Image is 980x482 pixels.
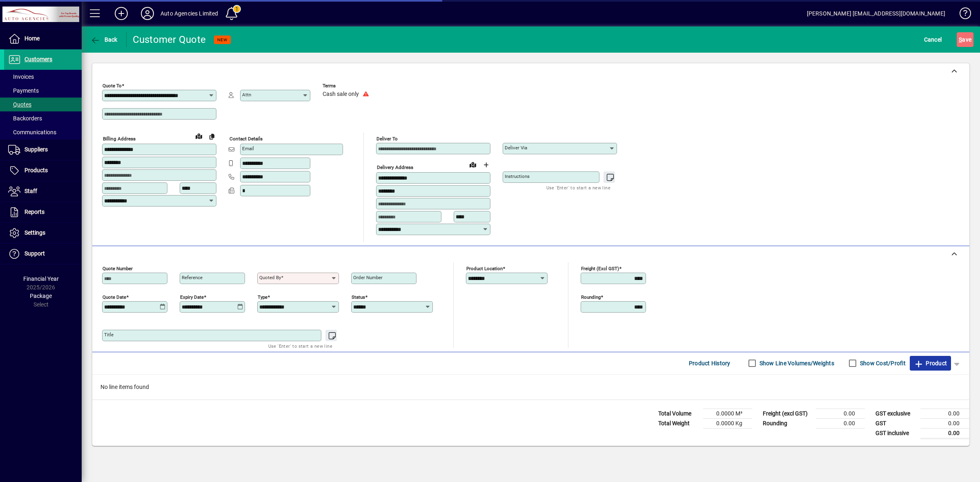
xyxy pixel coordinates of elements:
[871,418,920,428] td: GST
[24,35,40,42] span: Home
[133,33,206,46] div: Customer Quote
[134,6,160,21] button: Profile
[466,158,479,171] a: View on map
[759,409,816,418] td: Freight (excl GST)
[353,275,383,280] mat-label: Order number
[88,32,120,47] button: Back
[871,409,920,418] td: GST exclusive
[24,167,48,173] span: Products
[4,160,82,181] a: Products
[4,98,82,111] a: Quotes
[102,294,126,300] mat-label: Quote date
[920,418,969,428] td: 0.00
[24,229,45,236] span: Settings
[546,183,610,192] mat-hint: Use 'Enter' to start a new line
[4,244,82,264] a: Support
[92,375,969,400] div: No line items found
[4,223,82,243] a: Settings
[102,265,133,271] mat-label: Quote number
[8,129,56,135] span: Communications
[4,125,82,139] a: Communications
[8,101,31,108] span: Quotes
[217,37,227,42] span: NEW
[323,91,359,98] span: Cash sale only
[505,173,530,179] mat-label: Instructions
[24,56,52,62] span: Customers
[871,428,920,438] td: GST inclusive
[816,418,865,428] td: 0.00
[689,357,731,370] span: Product History
[323,83,372,89] span: Terms
[922,32,944,47] button: Cancel
[914,357,947,370] span: Product
[4,202,82,222] a: Reports
[30,293,52,299] span: Package
[82,32,127,47] app-page-header-button: Back
[654,409,703,418] td: Total Volume
[686,356,734,371] button: Product History
[920,409,969,418] td: 0.00
[759,418,816,428] td: Rounding
[242,92,251,98] mat-label: Attn
[160,7,218,20] div: Auto Agencies Limited
[4,140,82,160] a: Suppliers
[581,294,601,300] mat-label: Rounding
[8,87,39,94] span: Payments
[258,294,267,300] mat-label: Type
[24,209,45,215] span: Reports
[758,359,834,367] label: Show Line Volumes/Weights
[910,356,951,371] button: Product
[505,145,527,151] mat-label: Deliver via
[182,275,203,280] mat-label: Reference
[8,73,34,80] span: Invoices
[4,70,82,84] a: Invoices
[102,83,122,89] mat-label: Quote To
[268,341,332,351] mat-hint: Use 'Enter' to start a new line
[4,84,82,98] a: Payments
[4,111,82,125] a: Backorders
[959,33,971,46] span: ave
[259,275,281,280] mat-label: Quoted by
[104,332,114,338] mat-label: Title
[8,115,42,122] span: Backorders
[703,418,752,428] td: 0.0000 Kg
[703,409,752,418] td: 0.0000 M³
[24,250,45,257] span: Support
[953,2,970,28] a: Knowledge Base
[352,294,365,300] mat-label: Status
[24,146,48,153] span: Suppliers
[959,36,962,43] span: S
[807,7,945,20] div: [PERSON_NAME] [EMAIL_ADDRESS][DOMAIN_NAME]
[479,158,492,171] button: Choose address
[466,265,503,271] mat-label: Product location
[24,188,37,194] span: Staff
[858,359,906,367] label: Show Cost/Profit
[924,33,942,46] span: Cancel
[376,136,398,142] mat-label: Deliver To
[816,409,865,418] td: 0.00
[23,275,59,282] span: Financial Year
[920,428,969,438] td: 0.00
[242,146,254,151] mat-label: Email
[108,6,134,21] button: Add
[4,29,82,49] a: Home
[180,294,204,300] mat-label: Expiry date
[581,265,619,271] mat-label: Freight (excl GST)
[957,32,973,47] button: Save
[205,130,218,143] button: Copy to Delivery address
[4,181,82,202] a: Staff
[654,418,703,428] td: Total Weight
[192,129,205,142] a: View on map
[90,36,118,43] span: Back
